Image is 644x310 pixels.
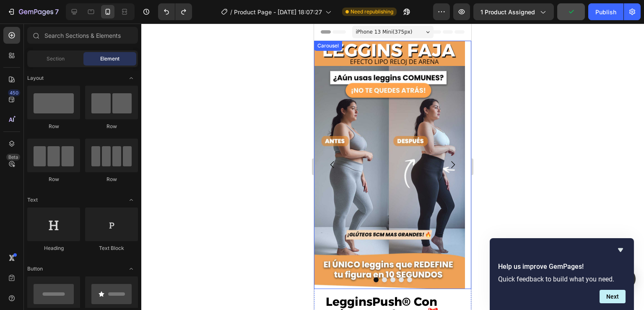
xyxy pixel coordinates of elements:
div: Row [27,176,80,183]
div: Row [27,123,80,130]
span: Section [47,55,65,63]
span: Element [100,55,119,63]
button: 7 [3,3,62,20]
div: Beta [6,154,20,160]
div: Row [85,123,138,130]
span: Button [27,265,43,273]
span: Toggle open [125,71,138,85]
span: Need republishing [351,8,393,16]
div: 450 [8,89,20,96]
span: 1 product assigned [480,8,535,16]
div: Undo/Redo [158,3,192,20]
div: Heading [27,244,80,252]
button: Publish [588,3,623,20]
p: 7 [55,7,59,17]
div: Help us improve GemPages! [498,245,626,303]
span: Toggle open [125,262,138,276]
div: Text Block [85,244,138,252]
span: Product Page - [DATE] 18:07:27 [234,8,322,16]
h2: Help us improve GemPages! [498,262,626,272]
span: Layout [27,74,44,82]
span: / [230,8,232,16]
button: Hide survey [615,245,626,255]
span: Text [27,196,38,204]
iframe: Design area [314,24,471,310]
input: Search Sections & Elements [27,27,138,44]
button: Next question [600,290,626,303]
div: Publish [595,8,616,16]
div: Row [85,176,138,183]
button: 1 product assigned [473,3,554,20]
span: Toggle open [125,193,138,207]
p: Quick feedback to build what you need. [498,275,626,283]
